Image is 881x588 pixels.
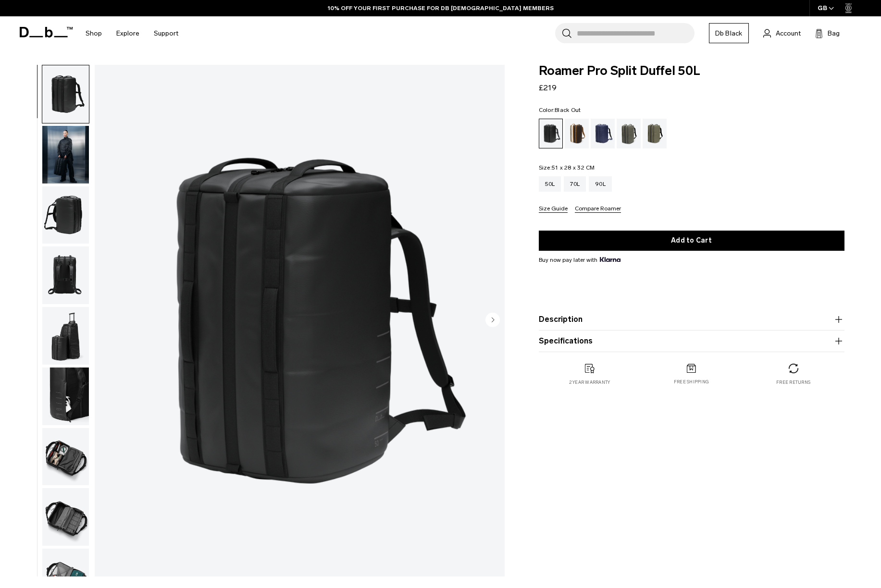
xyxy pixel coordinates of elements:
[539,176,561,192] a: 50L
[42,488,89,546] img: Roamer Pro Split Duffel 50L Black Out
[709,23,749,43] a: Db Black
[42,65,89,123] button: Roamer Pro Split Duffel 50L Black Out
[539,231,844,251] button: Add to Cart
[539,65,844,77] span: Roamer Pro Split Duffel 50L
[539,314,844,325] button: Description
[42,246,89,304] img: Roamer Pro Split Duffel 50L Black Out
[154,16,178,50] a: Support
[42,65,89,123] img: Roamer Pro Split Duffel 50L Black Out
[539,83,557,92] span: £219
[643,119,667,148] a: Mash Green
[42,126,89,184] img: Roamer Pro Split Duffel 50L Black Out
[555,107,581,113] span: Black Out
[569,379,610,386] p: 2 year warranty
[42,488,89,546] button: Roamer Pro Split Duffel 50L Black Out
[116,16,139,50] a: Explore
[42,186,89,245] button: Roamer Pro Split Duffel 50L Black Out
[600,257,620,262] img: {"height" => 20, "alt" => "Klarna"}
[589,176,612,192] a: 90L
[42,367,89,426] button: Roamer Pro Split Duffel 50L Black Out
[42,367,89,425] img: Roamer Pro Split Duffel 50L Black Out
[552,164,595,171] span: 51 x 28 x 32 CM
[776,379,810,386] p: Free returns
[828,28,840,38] span: Bag
[674,379,709,385] p: Free shipping
[539,335,844,347] button: Specifications
[86,16,102,50] a: Shop
[539,165,595,171] legend: Size:
[42,186,89,244] img: Roamer Pro Split Duffel 50L Black Out
[539,107,581,113] legend: Color:
[95,65,505,576] li: 1 / 9
[328,4,554,12] a: 10% OFF YOUR FIRST PURCHASE FOR DB [DEMOGRAPHIC_DATA] MEMBERS
[763,27,801,39] a: Account
[565,119,589,148] a: Cappuccino
[539,256,620,264] span: Buy now pay later with
[42,125,89,184] button: Roamer Pro Split Duffel 50L Black Out
[564,176,586,192] a: 70L
[591,119,615,148] a: Blue Hour
[42,246,89,305] button: Roamer Pro Split Duffel 50L Black Out
[815,27,840,39] button: Bag
[617,119,641,148] a: Forest Green
[539,206,568,213] button: Size Guide
[42,428,89,486] img: Roamer Pro Split Duffel 50L Black Out
[485,312,500,329] button: Next slide
[42,306,89,365] button: Roamer Pro Split Duffel 50L Black Out
[539,119,563,148] a: Black Out
[42,428,89,486] button: Roamer Pro Split Duffel 50L Black Out
[575,206,621,213] button: Compare Roamer
[78,16,186,50] nav: Main Navigation
[95,65,505,576] img: Roamer Pro Split Duffel 50L Black Out
[776,28,801,38] span: Account
[42,307,89,365] img: Roamer Pro Split Duffel 50L Black Out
